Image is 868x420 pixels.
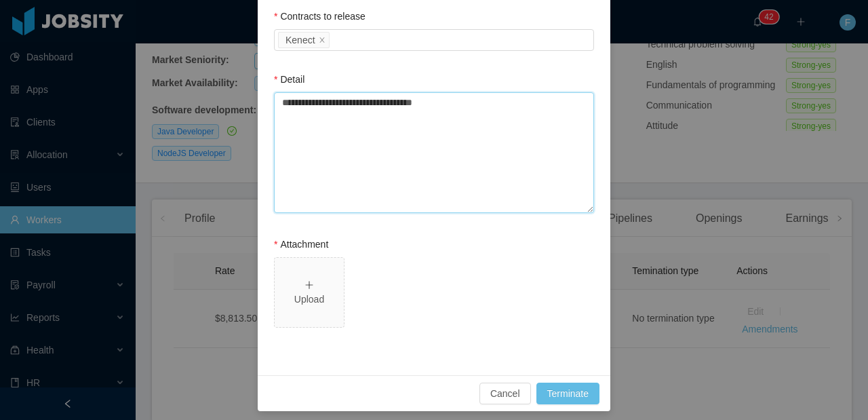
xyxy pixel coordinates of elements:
label: Detail [274,74,304,85]
i: icon: plus [304,280,314,290]
input: Contracts to release [332,33,340,49]
div: Kenect [285,33,315,47]
label: Attachment [274,239,328,250]
button: Terminate [536,383,599,404]
label: Contracts to release [274,11,366,22]
button: Cancel [479,383,531,404]
i: icon: close [319,37,325,45]
span: icon: plusUpload [275,258,344,327]
li: Kenect [278,32,330,48]
textarea: Detail [274,92,594,213]
div: Upload [280,292,338,307]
